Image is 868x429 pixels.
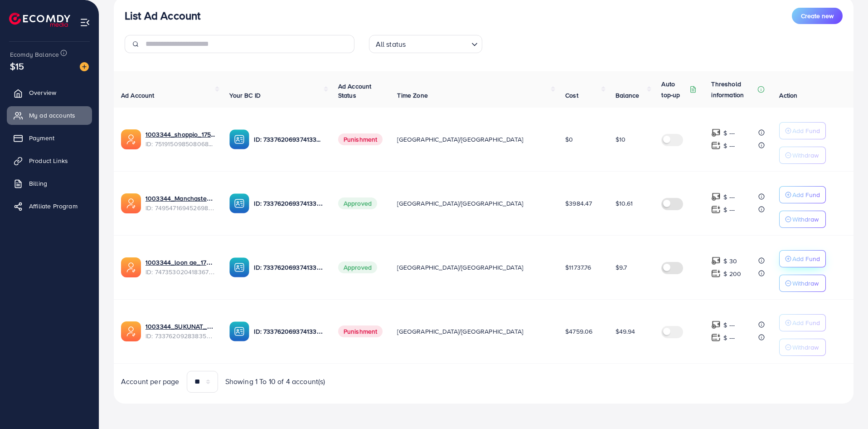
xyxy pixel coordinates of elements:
span: Create new [801,11,834,20]
span: Balance [616,91,640,100]
div: Search for option [369,35,482,53]
a: 1003344_shoppio_1750688962312 [145,130,215,139]
input: Search for option [408,36,467,51]
img: top-up amount [711,333,721,342]
span: Time Zone [397,91,427,100]
button: Withdraw [779,211,826,228]
p: $ --- [723,128,735,138]
img: menu [80,17,90,28]
p: Withdraw [792,150,819,161]
img: top-up amount [711,205,721,214]
span: Approved [338,197,377,209]
span: Action [779,91,797,100]
a: 1003344_loon ae_1740066863007 [145,258,215,267]
span: ID: 7519150985080684551 [145,139,215,148]
span: Overview [29,88,56,97]
span: $15 [10,59,24,73]
span: [GEOGRAPHIC_DATA]/[GEOGRAPHIC_DATA] [397,135,523,144]
span: Ad Account [121,91,155,100]
button: Add Fund [779,314,826,331]
div: <span class='underline'>1003344_SUKUNAT_1708423019062</span></br>7337620928383565826 [145,322,215,340]
p: Add Fund [792,125,820,136]
span: $49.94 [616,327,635,336]
span: My ad accounts [29,111,75,120]
span: $10.61 [616,199,633,208]
button: Withdraw [779,275,826,292]
span: ID: 7473530204183674896 [145,267,215,276]
span: $0 [565,135,573,144]
span: Cost [565,91,578,100]
div: <span class='underline'>1003344_loon ae_1740066863007</span></br>7473530204183674896 [145,258,215,276]
p: $ --- [723,320,735,330]
span: Approved [338,261,377,273]
span: [GEOGRAPHIC_DATA]/[GEOGRAPHIC_DATA] [397,263,523,272]
img: top-up amount [711,192,721,202]
a: Affiliate Program [7,197,92,215]
p: $ --- [723,192,735,202]
img: ic-ba-acc.ded83a64.svg [229,129,249,149]
a: Payment [7,129,92,147]
a: Product Links [7,152,92,170]
img: ic-ads-acc.e4c84228.svg [121,129,141,149]
span: Punishment [338,325,383,337]
img: ic-ads-acc.e4c84228.svg [121,257,141,277]
p: $ --- [723,140,735,151]
img: top-up amount [711,141,721,150]
span: Product Links [29,156,68,165]
p: ID: 7337620693741338625 [254,198,323,209]
p: Withdraw [792,342,819,353]
a: Overview [7,84,92,102]
span: $4759.06 [565,327,592,336]
a: Billing [7,174,92,192]
button: Withdraw [779,339,826,356]
span: $9.7 [616,263,627,272]
a: 1003344_Manchaster_1745175503024 [145,194,215,203]
span: Affiliate Program [29,202,78,211]
p: Add Fund [792,317,820,328]
span: [GEOGRAPHIC_DATA]/[GEOGRAPHIC_DATA] [397,199,523,208]
span: ID: 7337620928383565826 [145,331,215,340]
p: ID: 7337620693741338625 [254,326,323,337]
span: All status [374,38,408,51]
button: Withdraw [779,147,826,164]
img: ic-ba-acc.ded83a64.svg [229,257,249,277]
p: $ 200 [723,268,741,279]
p: ID: 7337620693741338625 [254,262,323,273]
button: Add Fund [779,186,826,203]
span: Ad Account Status [338,82,372,100]
span: Payment [29,133,54,143]
span: Ecomdy Balance [10,50,59,59]
p: $ --- [723,204,735,215]
img: ic-ads-acc.e4c84228.svg [121,193,141,213]
button: Add Fund [779,122,826,139]
div: <span class='underline'>1003344_shoppio_1750688962312</span></br>7519150985080684551 [145,130,215,148]
a: My ad accounts [7,106,92,124]
span: [GEOGRAPHIC_DATA]/[GEOGRAPHIC_DATA] [397,327,523,336]
div: <span class='underline'>1003344_Manchaster_1745175503024</span></br>7495471694526988304 [145,194,215,212]
img: ic-ba-acc.ded83a64.svg [229,321,249,341]
p: Add Fund [792,189,820,200]
a: logo [9,13,70,27]
button: Add Fund [779,250,826,267]
img: top-up amount [711,269,721,278]
p: Add Fund [792,253,820,264]
img: image [80,62,89,71]
span: $3984.47 [565,199,592,208]
img: top-up amount [711,256,721,266]
img: top-up amount [711,128,721,138]
p: Withdraw [792,278,819,289]
span: Punishment [338,133,383,145]
span: Account per page [121,376,179,387]
span: Your BC ID [229,91,261,100]
span: $11737.76 [565,263,591,272]
h3: List Ad Account [125,9,200,22]
img: top-up amount [711,320,721,330]
span: ID: 7495471694526988304 [145,203,215,212]
img: ic-ads-acc.e4c84228.svg [121,321,141,341]
iframe: Chat [829,388,861,422]
span: $10 [616,135,626,144]
img: ic-ba-acc.ded83a64.svg [229,193,249,213]
p: Threshold information [711,79,756,100]
span: Showing 1 To 10 of 4 account(s) [225,376,325,387]
button: Create new [792,8,843,24]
